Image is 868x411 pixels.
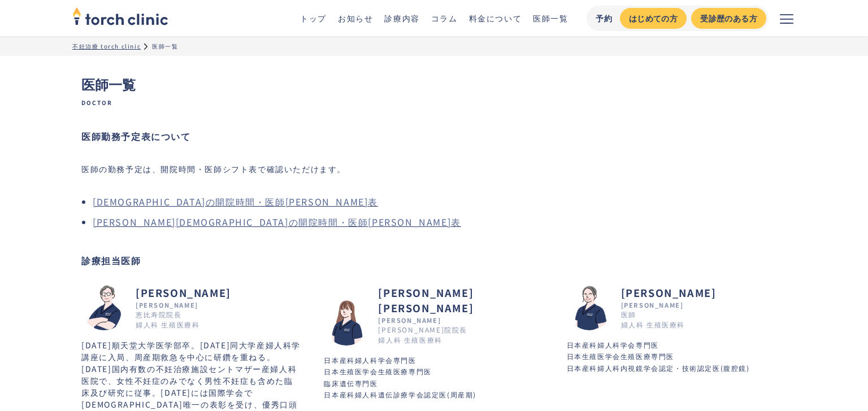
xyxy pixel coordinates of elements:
p: 日本産科婦人科学会専門医 日本生殖医学会生殖医療専門医 臨床遺伝専門医 日本産科婦人科遺伝診療学会認定医(周産期) [324,355,544,401]
a: [DEMOGRAPHIC_DATA]の開院時間・医師[PERSON_NAME]表 [93,195,378,208]
a: 料金について [469,12,522,24]
p: 日本産科婦人科学会専門医 日本生殖医学会生殖医療専門医 日本産科婦人科内視鏡学会認定・技術認定医(腹腔鏡) [567,339,750,374]
h2: [PERSON_NAME] [621,285,717,300]
div: 医師 婦人科 生殖医療科 [621,309,685,330]
div: [PERSON_NAME] [378,316,544,325]
a: 診療内容 [384,12,419,24]
a: 不妊治療 torch clinic [72,42,141,50]
div: 受診歴のある方 [700,12,757,24]
h2: 医師勤務予定表について [81,129,787,143]
h2: 診療担当医師 [81,253,787,267]
div: [PERSON_NAME] [621,300,717,310]
img: 森嶋 かほる [567,285,612,330]
h1: 医師一覧 [81,74,787,107]
a: コラム [431,12,458,24]
h2: [PERSON_NAME] [136,285,231,300]
div: [PERSON_NAME] [136,300,231,310]
div: [PERSON_NAME]院院長 婦人科 生殖医療科 [378,325,467,345]
p: 医師の勤務予定は、開院時間・医師シフト表で確認いただけます。 [81,161,346,177]
img: torch clinic [72,3,168,28]
div: 医師一覧 [152,42,178,50]
a: お知らせ [338,12,373,24]
div: 予約 [596,12,613,24]
a: [PERSON_NAME][DEMOGRAPHIC_DATA]の開院時間・医師[PERSON_NAME]表 [93,215,461,229]
img: 市山 卓彦 [81,285,127,330]
a: home [72,8,168,28]
h2: [PERSON_NAME] [PERSON_NAME] [378,285,544,316]
a: はじめての方 [620,8,687,29]
span: Doctor [81,99,787,107]
a: 受診歴のある方 [691,8,766,29]
a: [PERSON_NAME] [PERSON_NAME][PERSON_NAME][PERSON_NAME]院院長 婦人科 生殖医療科町田 真雄子町田 真雄子日本産科婦人科学会専門医 日本生殖医学... [324,285,544,406]
img: 町田 真雄子 [324,300,369,346]
a: トップ [300,12,327,24]
div: 恵比寿院院長 婦人科 生殖医療科 [136,309,199,330]
div: はじめての方 [629,12,678,24]
a: 医師一覧 [533,12,568,24]
a: [PERSON_NAME][PERSON_NAME]医師 婦人科 生殖医療科森嶋 かほる森嶋 かほる日本産科婦人科学会専門医 日本生殖医学会生殖医療専門医 日本産科婦人科内視鏡学会認定・技術認定... [567,285,750,380]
